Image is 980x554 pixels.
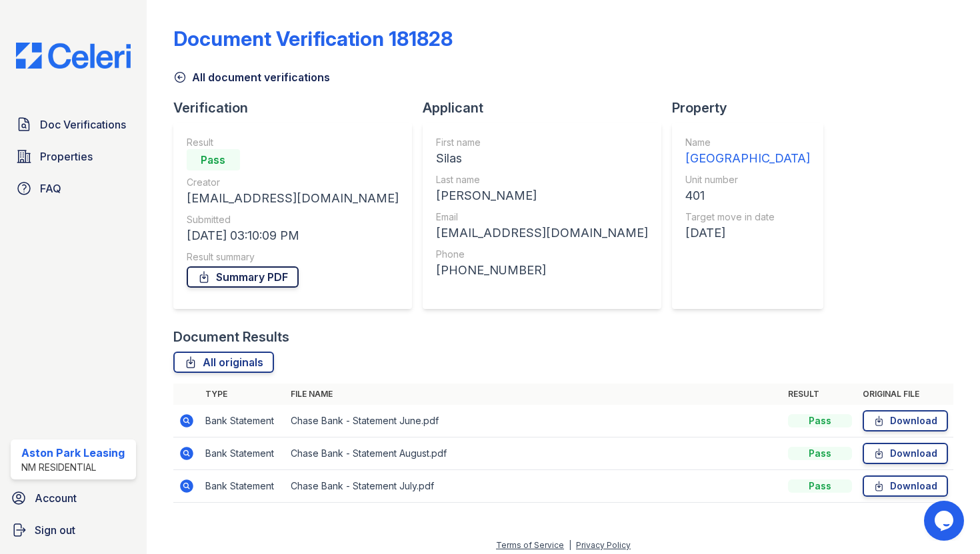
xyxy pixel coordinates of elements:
div: Email [436,210,648,224]
span: Properties [40,148,93,164]
a: Download [863,475,948,497]
td: Bank Statement [200,405,285,437]
a: Terms of Service [496,540,564,550]
div: Target move in date [685,210,810,224]
div: Pass [187,149,240,170]
a: Download [863,443,948,464]
iframe: chat widget [924,501,967,541]
div: Document Verification 181828 [173,27,453,51]
div: Last name [436,173,648,186]
div: 401 [685,186,810,205]
div: [PHONE_NUMBER] [436,261,648,280]
div: Name [685,136,810,149]
a: Summary PDF [187,266,299,288]
a: Name [GEOGRAPHIC_DATA] [685,136,810,168]
div: Pass [788,479,852,493]
a: Download [863,410,948,431]
div: Property [672,99,834,117]
div: Submitted [187,213,399,226]
div: Silas [436,149,648,168]
div: NM Residential [21,461,125,474]
span: FAQ [40,180,61,196]
div: [EMAIL_ADDRESS][DOMAIN_NAME] [436,224,648,242]
a: Sign out [5,517,141,543]
div: [GEOGRAPHIC_DATA] [685,149,810,168]
a: Doc Verifications [11,111,136,138]
div: [PERSON_NAME] [436,186,648,205]
td: Bank Statement [200,437,285,470]
th: Result [783,384,857,405]
img: CE_Logo_Blue-a8612792a0a2168367f1c8372b55b34899dd931a85d93a1a3d3e32e68fde9ad4.png [5,43,141,69]
div: Pass [788,447,852,460]
span: Sign out [35,522,75,538]
div: Applicant [423,99,672,117]
div: [EMAIL_ADDRESS][DOMAIN_NAME] [187,189,399,208]
a: FAQ [11,175,136,202]
span: Account [35,490,77,506]
a: All originals [173,352,274,373]
td: Chase Bank - Statement August.pdf [285,437,783,470]
th: Type [200,384,285,405]
div: First name [436,136,648,149]
div: Verification [173,99,423,117]
a: Account [5,485,141,511]
div: Phone [436,248,648,261]
td: Bank Statement [200,470,285,503]
div: | [569,540,571,550]
div: Result [187,136,399,149]
div: Creator [187,176,399,189]
div: [DATE] [685,224,810,242]
span: Doc Verifications [40,117,126,133]
a: Properties [11,143,136,170]
div: Aston Park Leasing [21,445,125,461]
div: Pass [788,414,852,427]
a: All document verifications [173,69,330,85]
td: Chase Bank - Statement July.pdf [285,470,783,503]
td: Chase Bank - Statement June.pdf [285,405,783,437]
a: Privacy Policy [576,540,631,550]
div: Unit number [685,173,810,186]
div: [DATE] 03:10:09 PM [187,226,399,245]
div: Document Results [173,328,289,346]
th: Original file [857,384,953,405]
div: Result summary [187,250,399,264]
th: File name [285,384,783,405]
